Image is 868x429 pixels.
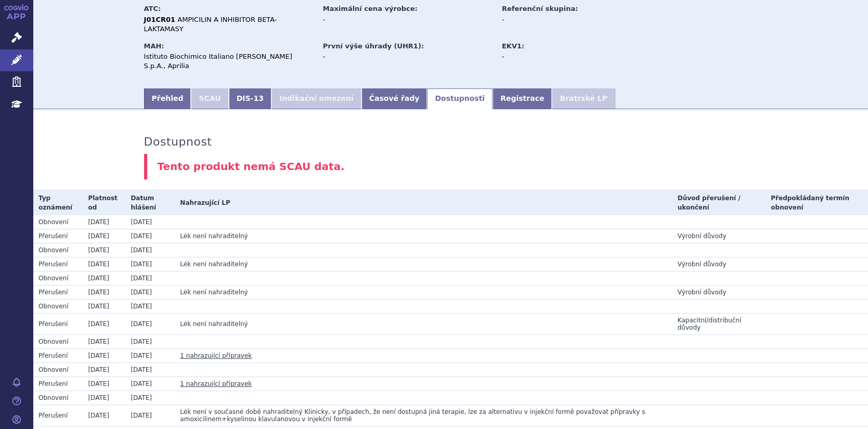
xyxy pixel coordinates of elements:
[33,243,83,257] td: Obnovení
[33,348,83,362] td: Přerušení
[83,271,125,285] td: [DATE]
[144,88,191,109] a: Přehled
[83,215,125,229] td: [DATE]
[83,376,125,391] td: [DATE]
[33,313,83,334] td: Přerušení
[361,88,427,109] a: Časové řady
[180,232,248,240] span: Lék není nahraditelný
[125,348,175,362] td: [DATE]
[125,215,175,229] td: [DATE]
[125,285,175,299] td: [DATE]
[502,5,578,12] strong: Referenční skupina:
[180,352,252,359] a: 1 nahrazující přípravek
[180,261,248,268] span: Lék není nahraditelný
[33,190,83,215] th: Typ oznámení
[83,299,125,313] td: [DATE]
[33,391,83,405] td: Obnovení
[672,229,766,243] td: Výrobní důvody
[83,243,125,257] td: [DATE]
[125,334,175,348] td: [DATE]
[125,257,175,271] td: [DATE]
[33,334,83,348] td: Obnovení
[144,135,212,149] h3: Dostupnost
[493,88,552,109] a: Registrace
[323,5,418,12] strong: Maximální cena výrobce:
[83,313,125,334] td: [DATE]
[175,190,672,215] th: Nahrazující LP
[83,362,125,376] td: [DATE]
[83,391,125,405] td: [DATE]
[180,320,248,328] span: Lék není nahraditelný
[125,229,175,243] td: [DATE]
[125,391,175,405] td: [DATE]
[33,215,83,229] td: Obnovení
[125,313,175,334] td: [DATE]
[125,243,175,257] td: [DATE]
[83,334,125,348] td: [DATE]
[83,257,125,271] td: [DATE]
[180,289,248,296] span: Lék není nahraditelný
[672,285,766,299] td: Výrobní důvody
[125,299,175,313] td: [DATE]
[502,15,619,24] div: -
[229,88,271,109] a: DIS-13
[125,271,175,285] td: [DATE]
[144,5,161,12] strong: ATC:
[144,42,164,50] strong: MAH:
[323,42,424,50] strong: První výše úhrady (UHR1):
[83,229,125,243] td: [DATE]
[33,376,83,391] td: Přerušení
[144,154,758,179] div: Tento produkt nemá SCAU data.
[125,362,175,376] td: [DATE]
[144,16,176,23] strong: J01CR01
[144,16,277,33] span: AMPICILIN A INHIBITOR BETA-LAKTAMASY
[672,257,766,271] td: Výrobní důvody
[125,190,175,215] th: Datum hlášení
[502,42,524,50] strong: EKV1:
[125,405,175,426] td: [DATE]
[180,408,645,423] span: Lék není v současné době nahraditelný Klinicky, v případech, že není dostupná jiná terapie, lze z...
[144,52,313,71] div: Istituto Biochimico Italiano [PERSON_NAME] S.p.A., Aprilia
[33,229,83,243] td: Přerušení
[427,88,493,109] a: Dostupnosti
[33,257,83,271] td: Přerušení
[323,15,492,24] div: -
[83,190,125,215] th: Platnost od
[323,52,492,61] div: -
[766,190,868,215] th: Předpokládaný termín obnovení
[33,271,83,285] td: Obnovení
[33,285,83,299] td: Přerušení
[180,380,252,387] a: 1 nahrazující přípravek
[125,376,175,391] td: [DATE]
[33,299,83,313] td: Obnovení
[502,52,619,61] div: -
[33,362,83,376] td: Obnovení
[672,313,766,334] td: Kapacitní/distribuční důvody
[83,348,125,362] td: [DATE]
[83,285,125,299] td: [DATE]
[672,190,766,215] th: Důvod přerušení / ukončení
[33,405,83,426] td: Přerušení
[83,405,125,426] td: [DATE]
